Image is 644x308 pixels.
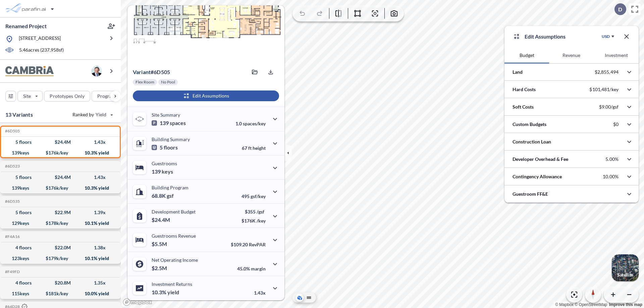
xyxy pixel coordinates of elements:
p: 13 Variants [5,111,33,119]
a: Mapbox [555,302,574,307]
p: Hard Costs [513,86,536,93]
p: Investment Returns [152,281,192,287]
p: 139 [152,120,186,126]
span: floors [164,144,178,151]
p: Building Summary [152,136,190,142]
button: Investment [594,47,639,63]
p: Satellite [617,272,633,278]
p: Land [513,69,523,75]
p: Renamed Project [5,22,47,30]
p: 10.3% [152,289,179,296]
p: Guestroom FF&E [513,191,548,197]
img: BrandImage [5,66,54,76]
button: Site [17,91,43,102]
button: Switcher ImageSatellite [612,254,639,281]
p: 1.0 [235,121,266,126]
span: gsf [167,192,174,199]
p: 68.8K [152,192,174,199]
p: 1.43x [254,290,266,296]
p: Flex Room [136,79,154,85]
h5: Click to copy the code [4,129,20,133]
a: Mapbox homepage [123,298,152,306]
span: ft [248,145,252,151]
button: Site Plan [305,294,313,302]
span: margin [251,266,266,271]
p: Guestrooms [152,161,177,166]
p: 5.00% [605,156,619,162]
button: Program [92,91,128,102]
h5: Click to copy the code [4,199,20,204]
p: $101,481/key [589,86,619,93]
p: Developer Overhead & Fee [513,156,568,163]
p: Program [97,93,116,100]
p: D [618,6,622,12]
span: spaces/key [243,121,266,126]
p: $24.4M [152,217,171,223]
p: 495 [241,193,266,199]
p: Contingency Allowance [513,173,562,180]
p: 139 [152,168,173,175]
button: Budget [504,47,549,63]
button: Revenue [549,47,594,63]
p: $2.5M [152,265,168,271]
p: No Pool [161,79,175,85]
p: Development Budget [152,209,196,214]
img: user logo [91,66,102,76]
p: 45.0% [237,266,266,271]
p: 67 [242,145,266,151]
p: Custom Budgets [513,121,546,128]
button: Aerial View [296,294,304,302]
span: spaces [170,120,186,126]
span: Yield [96,111,107,118]
p: Construction Loan [513,138,551,145]
p: Net Operating Income [152,257,198,263]
h5: Click to copy the code [4,234,20,239]
button: Edit Assumptions [133,90,279,101]
a: OpenStreetMap [575,302,607,307]
p: [STREET_ADDRESS] [19,35,61,43]
p: Soft Costs [513,104,534,110]
h5: Click to copy the code [4,269,20,274]
p: $9.00/gsf [599,104,619,110]
a: Improve this map [609,302,642,307]
button: Prototypes Only [44,91,90,102]
span: /key [257,218,266,224]
p: Building Program [152,185,189,190]
img: Switcher Image [612,254,639,281]
p: # 6d505 [133,69,170,75]
p: $355 [241,209,266,214]
p: $109.20 [231,242,266,247]
p: $5.5M [152,241,168,247]
p: 5 [152,144,178,151]
span: keys [162,168,173,175]
p: $0 [613,121,619,127]
span: gsf/key [251,193,266,199]
span: yield [167,289,179,296]
span: height [253,145,266,151]
button: Ranked by Yield [67,109,117,120]
div: USD [602,34,610,39]
p: Site [23,93,31,100]
h5: Click to copy the code [4,164,20,169]
span: Variant [133,69,151,75]
p: Edit Assumptions [525,33,566,41]
p: 5.46 acres ( 237,958 sf) [19,47,64,54]
span: /gsf [257,209,264,214]
p: $176K [241,218,266,224]
p: Guestrooms Revenue [152,233,196,239]
p: Site Summary [152,112,180,118]
p: Prototypes Only [50,93,85,100]
p: 10.00% [603,174,619,180]
span: RevPAR [249,242,266,247]
p: $2,855,494 [595,69,619,75]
